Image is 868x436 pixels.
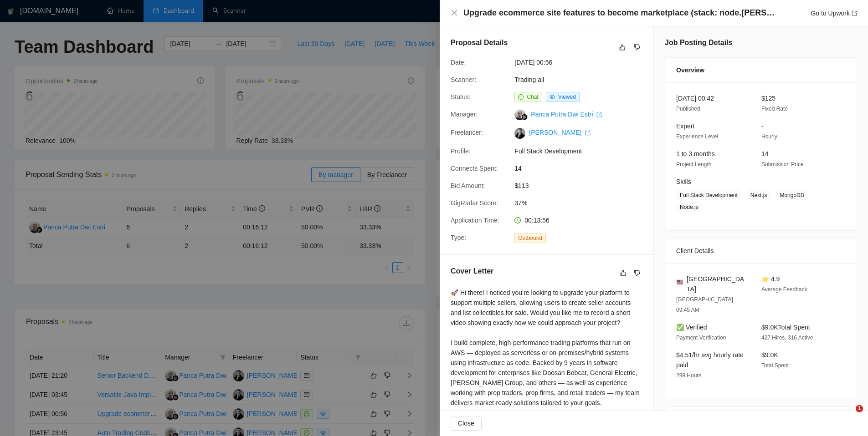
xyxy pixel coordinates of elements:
button: like [617,42,628,53]
span: Total Spent [761,362,789,369]
span: [DATE] 00:56 [514,57,651,67]
span: [DATE] 00:42 [676,95,714,102]
span: ✅ Verified [676,324,707,331]
div: Job Description [676,407,846,431]
span: Full Stack Development [514,146,651,156]
span: Skills [676,178,691,185]
span: Submission Price [761,161,804,167]
a: Go to Upworkexport [811,10,857,17]
span: dislike [634,269,640,277]
span: Average Feedback [761,286,807,293]
span: $9.0K Total Spent [761,324,810,331]
span: Freelancer: [451,129,483,136]
span: dislike [634,44,640,51]
button: Close [451,9,458,17]
span: export [852,10,857,16]
h5: Cover Letter [451,266,493,277]
div: Client Details [676,238,846,263]
span: - [761,122,764,130]
span: 1 [856,405,863,412]
span: ⭐ 4.9 [761,275,780,283]
span: Outbound [514,233,546,243]
span: Hourly [761,133,777,140]
button: dislike [632,42,642,53]
span: 14 [514,163,651,173]
span: Status: [451,93,471,101]
span: Published [676,106,700,112]
img: 🇺🇸 [677,279,683,285]
h4: Upgrade ecommerce site features to become marketplace (stack: node.[PERSON_NAME] nextjs) [463,7,778,19]
span: Bid Amount: [451,182,485,189]
span: Scanner: [451,76,476,83]
span: Payment Verification [676,335,726,341]
span: Full Stack Development [676,190,741,200]
span: 299 Hours [676,372,701,379]
button: like [618,268,629,279]
a: Panca Putra Dwi Estri export [531,111,602,118]
img: c1-UjRBJP_zTFNXDICuqwFTyJPQpUxVtGN8L6Q_Ow-sbyAwyq_HA9eDeCFlyqj4l7G [514,128,525,139]
span: Overview [676,65,704,75]
span: 1 to 3 months [676,150,715,157]
span: $9.0K [761,351,778,359]
span: 427 Hires, 316 Active [761,335,813,341]
span: $113 [514,181,651,191]
span: Next.js [747,190,771,200]
span: Fixed Rate [761,106,788,112]
h5: Job Posting Details [665,37,732,48]
span: Type: [451,234,466,241]
span: eye [550,94,555,100]
span: Viewed [558,94,576,100]
a: Trading all [514,76,544,83]
span: Profile: [451,147,471,155]
span: Date: [451,59,466,66]
span: Node.js [676,202,702,212]
span: Experience Level [676,133,718,140]
span: 14 [761,150,769,157]
span: [GEOGRAPHIC_DATA] 09:45 AM [676,296,733,313]
span: GigRadar Score: [451,199,498,207]
button: dislike [632,268,642,279]
span: $4.51/hr avg hourly rate paid [676,351,744,369]
span: MongoDB [776,190,807,200]
span: clock-circle [514,217,521,223]
h5: Proposal Details [451,37,508,48]
span: Project Length [676,161,711,167]
span: export [585,130,591,136]
span: export [596,112,602,117]
span: like [620,269,627,277]
span: Chat [527,94,538,100]
span: $125 [761,95,776,102]
span: close [451,9,458,16]
span: 00:13:56 [524,217,550,224]
span: like [619,44,626,51]
span: Close [458,418,474,428]
span: Application Time: [451,217,499,224]
span: message [518,94,524,100]
span: Expert [676,122,694,130]
span: Manager: [451,111,478,118]
iframe: Intercom live chat [837,405,859,427]
img: gigradar-bm.png [521,114,528,120]
a: [PERSON_NAME] export [529,129,591,136]
span: [GEOGRAPHIC_DATA] [687,274,747,294]
button: Close [451,416,482,431]
span: Connects Spent: [451,165,498,172]
span: 37% [514,198,651,208]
